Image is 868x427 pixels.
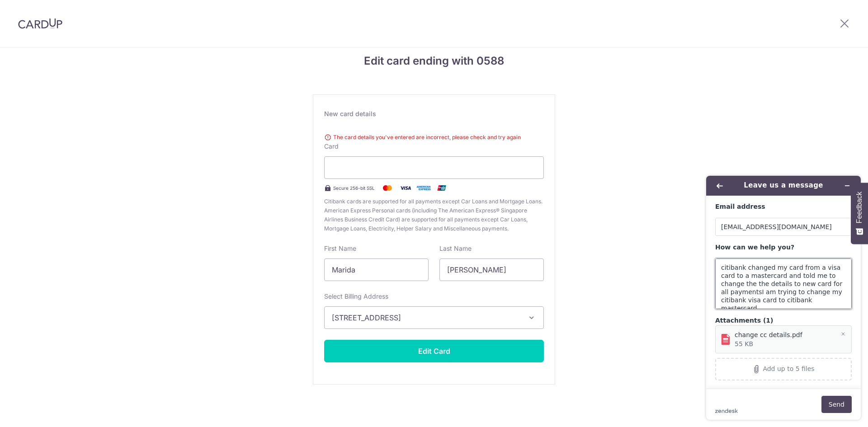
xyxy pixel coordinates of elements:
input: Cardholder Last Name [439,258,544,281]
img: CardUp [18,18,62,29]
label: Select Billing Address [324,292,388,301]
img: Visa [396,183,415,193]
button: Edit Card [324,340,544,362]
span: Secure 256-bit SSL [333,184,375,192]
label: Last Name [439,244,472,253]
h4: Edit card ending with 0588 [313,53,555,69]
button: Feedback - Show survey [851,183,868,244]
img: .alt.amex [415,183,433,193]
img: .alt.unionpay [433,183,451,193]
div: New card details [324,109,544,118]
div: The card details you've entered are incorrect, please check and try again [324,133,544,142]
span: Feedback [855,192,863,223]
iframe: Find more information here [699,169,868,427]
iframe: Secure card payment input frame [332,162,536,173]
label: Card [324,142,339,151]
label: First Name [324,244,356,253]
button: [STREET_ADDRESS] [324,306,544,329]
span: Help [20,6,39,14]
input: Cardholder First Name [324,258,429,281]
img: Mastercard [378,183,396,193]
span: [STREET_ADDRESS] [332,312,520,323]
span: Citibank cards are supported for all payments except Car Loans and Mortgage Loans. American Expre... [324,197,544,233]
